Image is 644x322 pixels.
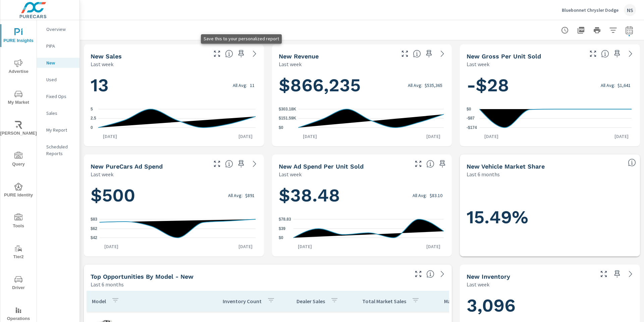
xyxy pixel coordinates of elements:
p: [DATE] [293,243,317,250]
p: Last 6 months [467,170,500,178]
p: Total Market Sales [362,298,406,305]
p: Last 6 months [91,280,124,288]
p: $535,365 [425,83,442,88]
button: Select Date Range [623,24,636,37]
span: Average gross profit generated by the dealership for each vehicle sold over the selected date ran... [601,50,609,58]
p: [DATE] [422,133,445,140]
p: $1,641 [618,83,631,88]
p: My Report [46,127,74,133]
p: [DATE] [100,243,123,250]
p: Last week [279,170,302,178]
span: Advertise [2,59,35,76]
p: Dealer Sales [297,298,325,305]
span: PURE Identity [2,183,35,199]
h5: New Sales [91,53,122,60]
text: 2.5 [91,116,96,121]
p: [DATE] [298,133,322,140]
text: $78.83 [279,217,291,222]
div: Overview [37,24,79,34]
span: Number of vehicles sold by the dealership over the selected date range. [Source: This data is sou... [225,50,233,58]
p: Fixed Ops [46,93,74,100]
h1: 3,096 [467,294,633,317]
p: [DATE] [610,133,633,140]
a: See more details in report [249,48,260,59]
h5: New Ad Spend Per Unit Sold [279,163,364,170]
p: Last week [91,170,113,178]
a: See more details in report [437,48,448,59]
text: 5 [91,107,93,111]
span: Tools [2,214,35,230]
a: See more details in report [625,269,636,279]
button: Make Fullscreen [413,269,424,279]
span: Driver [2,275,35,292]
text: $303.18K [279,107,296,111]
p: PIPA [46,43,74,49]
p: Last week [467,280,489,288]
h1: 15.49% [467,206,633,229]
div: Sales [37,108,79,118]
p: Scheduled Reports [46,143,74,157]
span: [PERSON_NAME] [2,121,35,137]
p: Sales [46,110,74,117]
p: Model [92,298,106,305]
button: "Export Report to PDF" [574,24,588,37]
div: Used [37,75,79,85]
button: Make Fullscreen [588,48,598,59]
text: 0 [91,125,93,130]
span: Tier2 [2,244,35,261]
text: -$174 [467,125,477,130]
span: Save this to your personalized report [424,48,434,59]
div: Fixed Ops [37,91,79,101]
h1: -$28 [467,74,633,97]
text: $0 [467,107,471,111]
a: See more details in report [249,158,260,169]
p: Last week [467,60,489,68]
p: [DATE] [98,133,122,140]
p: All Avg: [228,193,243,198]
p: All Avg: [601,83,615,88]
h1: 13 [91,74,257,97]
div: NS [624,4,636,16]
text: $0 [279,235,283,240]
h5: New Gross Per Unit Sold [467,53,541,60]
span: Save this to your personalized report [612,269,623,279]
p: [DATE] [234,133,257,140]
h5: New Vehicle Market Share [467,163,545,170]
div: PIPA [37,41,79,51]
button: Print Report [590,24,604,37]
a: See more details in report [437,269,448,279]
span: Total sales revenue over the selected date range. [Source: This data is sourced from the dealer’s... [413,50,421,58]
p: Last week [279,60,302,68]
text: $39 [279,226,285,231]
h5: Top Opportunities by Model - New [91,273,194,280]
h5: New Revenue [279,53,319,60]
button: Make Fullscreen [399,48,410,59]
h5: New Inventory [467,273,510,280]
h5: New PureCars Ad Spend [91,163,163,170]
button: Make Fullscreen [212,48,222,59]
h1: $866,235 [279,74,445,97]
span: Average cost of advertising per each vehicle sold at the dealer over the selected date range. The... [426,160,434,168]
p: Used [46,76,74,83]
p: [DATE] [480,133,503,140]
p: 11 [250,83,255,88]
text: $83 [91,217,97,222]
text: $151.59K [279,116,296,121]
span: Save this to your personalized report [236,158,247,169]
p: Market Share [444,298,475,305]
button: Make Fullscreen [212,158,222,169]
p: All Avg: [408,83,422,88]
div: Scheduled Reports [37,142,79,158]
h1: $38.48 [279,184,445,207]
span: Find the biggest opportunities within your model lineup by seeing how each model is selling in yo... [426,270,434,278]
p: Inventory Count [223,298,262,305]
p: [DATE] [234,243,257,250]
button: Make Fullscreen [413,158,424,169]
text: $0 [279,125,283,130]
span: Save this to your personalized report [612,48,623,59]
p: Bluebonnet Chrysler Dodge [562,7,619,13]
text: -$87 [467,116,475,121]
p: Overview [46,26,74,33]
div: New [37,58,79,68]
button: Make Fullscreen [598,269,609,279]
